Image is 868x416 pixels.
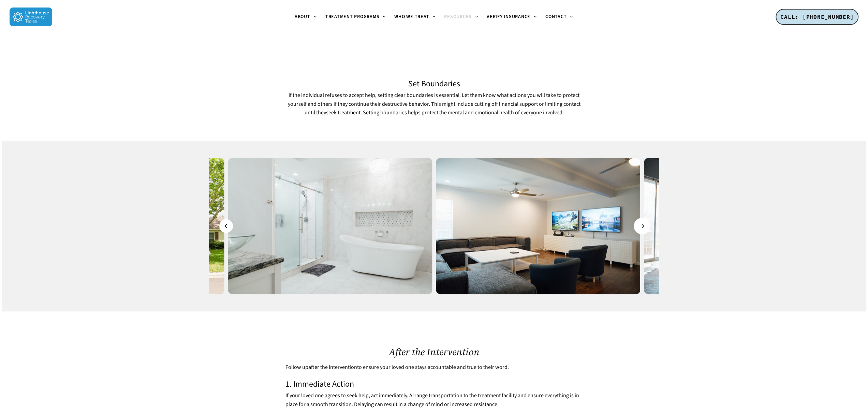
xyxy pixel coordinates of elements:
[285,363,308,371] span: Follow up
[436,158,641,294] img: soberlivingdallas-6
[325,13,380,20] span: Treatment Programs
[487,13,530,20] span: Verify Insurance
[780,13,854,20] span: CALL: [PHONE_NUMBER]
[228,158,432,294] img: soberlivingdallas-7
[644,158,848,294] img: soberlivingdallas-1
[10,8,52,26] img: Lighthouse Recovery Texas
[394,13,429,20] span: Who We Treat
[483,14,541,20] a: Verify Insurance
[390,14,440,20] a: Who We Treat
[408,78,460,90] span: Set Boundaries
[357,363,509,371] span: to ensure your loved one stays accountable and true to their word.
[288,91,580,116] span: If the individual refuses to accept help, setting clear boundaries is essential. Let them know wh...
[321,14,391,20] a: Treatment Programs
[308,363,357,371] a: after the intervention
[440,14,483,20] a: Resources
[295,13,310,20] span: About
[326,109,360,116] a: seek treatment
[635,219,649,233] button: Next
[285,378,354,390] span: 1. Immediate Action
[545,13,567,20] span: Contact
[541,14,577,20] a: Contact
[444,13,472,20] span: Resources
[219,219,233,233] button: Previous
[291,14,321,20] a: About
[285,346,583,357] h2: After the Intervention
[776,9,858,25] a: CALL: [PHONE_NUMBER]
[285,391,579,408] span: If your loved one agrees to seek help, act immediately. Arrange transportation to the treatment f...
